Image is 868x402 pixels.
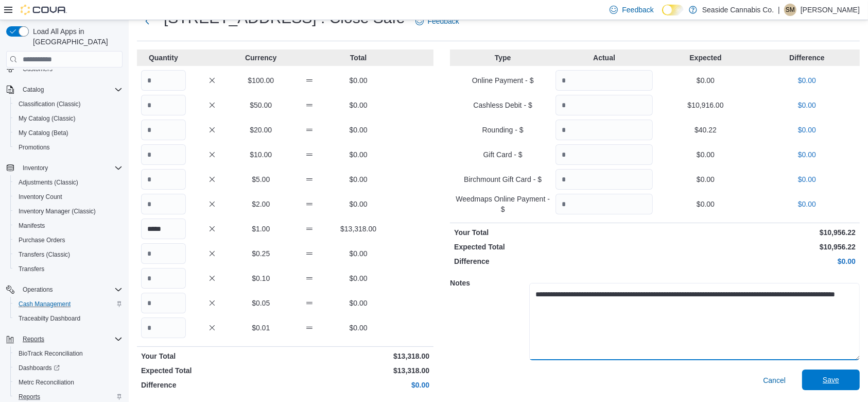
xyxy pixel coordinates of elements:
[14,205,123,217] span: Inventory Manager (Classic)
[19,283,123,296] span: Operations
[238,199,283,209] p: $2.00
[336,248,381,259] p: $0.00
[336,125,381,135] p: $0.00
[21,5,67,15] img: Cova
[19,83,48,96] button: Catalog
[14,263,123,275] span: Transfers
[141,120,186,140] input: Quantity
[19,162,52,174] button: Inventory
[19,83,123,96] span: Catalog
[238,298,283,308] p: $0.05
[19,143,50,152] span: Promotions
[555,95,653,115] input: Quantity
[758,199,856,209] p: $0.00
[23,164,48,172] span: Inventory
[10,375,127,390] button: Metrc Reconciliation
[14,347,87,360] a: BioTrack Reconciliation
[758,53,856,63] p: Difference
[786,4,795,16] span: SM
[29,26,123,47] span: Load All Apps in [GEOGRAPHIC_DATA]
[2,82,127,97] button: Catalog
[19,283,57,296] button: Operations
[19,193,62,201] span: Inventory Count
[336,224,381,234] p: $13,318.00
[23,335,44,343] span: Reports
[10,247,127,262] button: Transfers (Classic)
[238,75,283,86] p: $100.00
[336,75,381,86] p: $0.00
[141,317,186,338] input: Quantity
[14,312,123,325] span: Traceabilty Dashboard
[14,298,75,310] a: Cash Management
[784,4,796,16] div: Suzanne Melanson
[10,140,127,155] button: Promotions
[454,53,551,63] p: Type
[555,70,653,91] input: Quantity
[802,370,860,390] button: Save
[19,333,48,345] button: Reports
[759,370,790,391] button: Cancel
[19,100,81,108] span: Classification (Classic)
[10,190,127,204] button: Inventory Count
[336,199,381,209] p: $0.00
[14,141,123,154] span: Promotions
[141,243,186,264] input: Quantity
[657,53,754,63] p: Expected
[454,194,551,214] p: Weedmaps Online Payment - $
[657,242,856,252] p: $10,956.22
[763,375,786,386] span: Cancel
[10,111,127,126] button: My Catalog (Classic)
[758,174,856,185] p: $0.00
[141,293,186,313] input: Quantity
[555,194,653,214] input: Quantity
[14,312,84,325] a: Traceabilty Dashboard
[10,361,127,375] a: Dashboards
[657,227,856,238] p: $10,956.22
[19,300,71,308] span: Cash Management
[555,120,653,140] input: Quantity
[454,125,551,135] p: Rounding - $
[336,53,381,63] p: Total
[141,268,186,289] input: Quantity
[14,347,123,360] span: BioTrack Reconciliation
[10,262,127,276] button: Transfers
[141,95,186,115] input: Quantity
[10,97,127,111] button: Classification (Classic)
[19,178,78,187] span: Adjustments (Classic)
[454,256,653,266] p: Difference
[555,144,653,165] input: Quantity
[19,364,60,372] span: Dashboards
[14,141,54,154] a: Promotions
[758,75,856,86] p: $0.00
[2,282,127,297] button: Operations
[238,323,283,333] p: $0.01
[14,376,123,389] span: Metrc Reconciliation
[238,273,283,283] p: $0.10
[10,297,127,311] button: Cash Management
[336,298,381,308] p: $0.00
[238,149,283,160] p: $10.00
[137,11,158,31] button: Next
[238,248,283,259] p: $0.25
[10,126,127,140] button: My Catalog (Beta)
[428,16,459,26] span: Feedback
[14,98,123,110] span: Classification (Classic)
[14,220,123,232] span: Manifests
[23,86,44,94] span: Catalog
[758,149,856,160] p: $0.00
[14,112,123,125] span: My Catalog (Classic)
[19,314,80,323] span: Traceabilty Dashboard
[657,75,754,86] p: $0.00
[238,100,283,110] p: $50.00
[662,5,684,15] input: Dark Mode
[14,127,73,139] a: My Catalog (Beta)
[336,149,381,160] p: $0.00
[14,362,123,374] span: Dashboards
[801,4,860,16] p: [PERSON_NAME]
[657,256,856,266] p: $0.00
[14,191,123,203] span: Inventory Count
[14,298,123,310] span: Cash Management
[2,161,127,175] button: Inventory
[19,207,96,215] span: Inventory Manager (Classic)
[702,4,774,16] p: Seaside Cannabis Co.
